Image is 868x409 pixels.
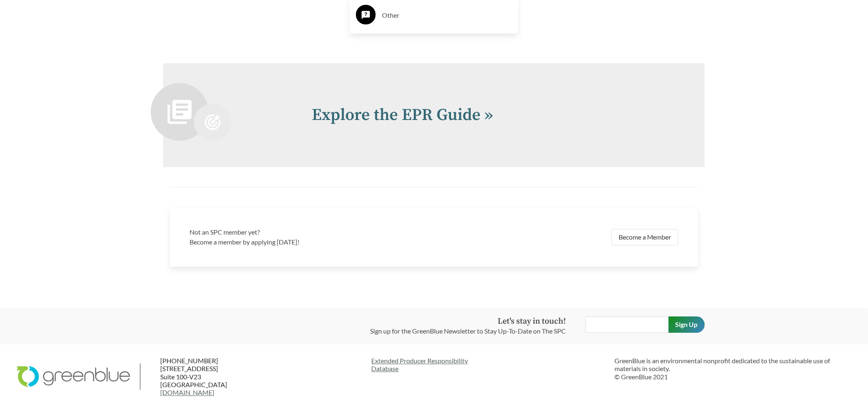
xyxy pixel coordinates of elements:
p: Sign up for the GreenBlue Newsletter to Stay Up-To-Date on The SPC [370,327,566,336]
h3: Other [382,9,512,22]
p: Become a member by applying [DATE]! [190,237,429,247]
h3: Not an SPC member yet? [190,228,429,237]
strong: Let's stay in touch! [498,317,566,327]
p: [PHONE_NUMBER] [STREET_ADDRESS] Suite 100-V23 [GEOGRAPHIC_DATA] [160,357,260,397]
a: [DOMAIN_NAME] [160,389,214,397]
a: Become a Member [612,229,678,246]
input: Sign Up [669,317,705,333]
a: Extended Producer ResponsibilityDatabase [372,357,608,373]
a: Explore the EPR Guide » [312,105,493,126]
p: GreenBlue is an environmental nonprofit dedicated to the sustainable use of materials in society.... [615,357,851,381]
